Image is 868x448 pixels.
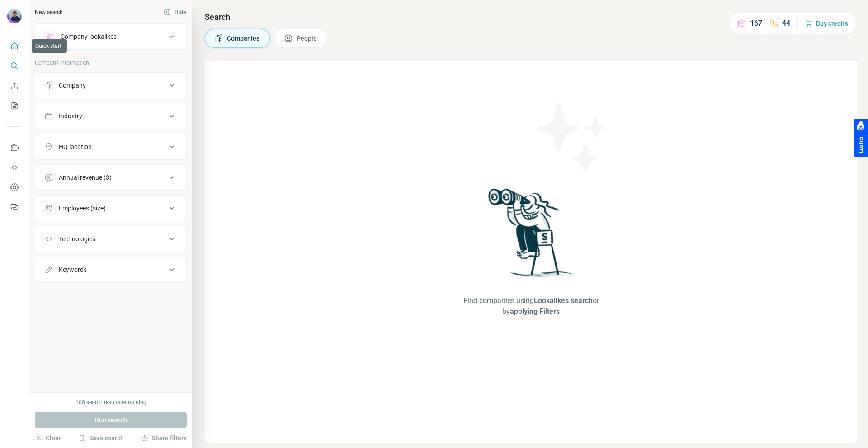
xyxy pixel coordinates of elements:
[35,259,186,280] button: Keywords
[75,398,146,406] div: 100 search results remaining
[35,197,186,219] button: Employees (size)
[78,434,124,443] button: Save search
[35,75,186,96] button: Company
[59,142,92,151] div: HQ location
[59,112,82,121] div: Industry
[750,18,762,29] p: 167
[531,97,613,178] img: Surfe Illustration - Stars
[61,32,117,41] div: Company lookalikes
[7,38,22,54] button: Quick start
[35,228,186,250] button: Technologies
[157,5,192,19] button: Hide
[59,204,106,213] div: Employees (size)
[35,105,186,127] button: Industry
[7,58,22,74] button: Search
[805,17,848,30] button: Buy credits
[35,26,186,47] button: Company lookalikes
[510,307,560,316] span: applying Filters
[7,179,22,196] button: Dashboard
[227,34,260,43] span: Companies
[59,81,86,90] div: Company
[7,140,22,156] button: Use Surfe on LinkedIn
[7,78,22,94] button: Enrich CSV
[297,34,318,43] span: People
[534,296,593,305] span: Lookalikes search
[35,167,186,188] button: Annual revenue ($)
[59,173,112,182] div: Annual revenue ($)
[35,136,186,158] button: HQ location
[35,8,63,16] div: New search
[59,265,87,274] div: Keywords
[35,434,61,443] button: Clear
[782,18,790,29] p: 44
[35,59,187,67] p: Company information
[7,159,22,176] button: Use Surfe API
[59,234,95,243] div: Technologies
[7,199,22,215] button: Feedback
[205,11,857,23] h4: Search
[484,186,578,287] img: Surfe Illustration - Woman searching with binoculars
[7,98,22,114] button: My lists
[458,295,604,317] span: Find companies using or by
[141,434,187,443] button: Share filters
[7,9,22,23] img: Avatar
